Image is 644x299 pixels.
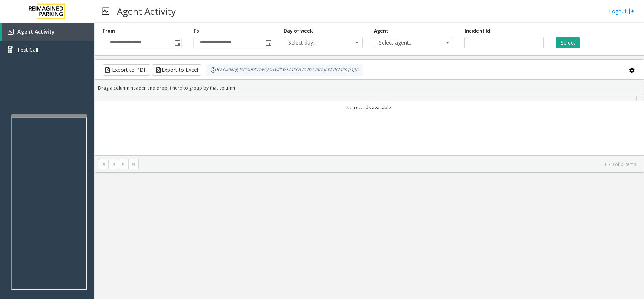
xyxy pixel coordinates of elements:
[374,37,453,48] span: NO DATA FOUND
[210,67,216,73] img: infoIcon.svg
[193,28,199,34] label: To
[629,7,635,15] img: logout
[264,37,272,48] span: Toggle popup
[143,161,636,167] kendo-pager-info: 0 - 0 of 0 items
[113,2,180,20] h3: Agent Activity
[103,64,150,76] button: Export to PDF
[2,23,94,41] a: Agent Activity
[374,37,437,48] span: Select agent...
[95,96,644,155] div: Data table
[152,64,201,76] button: Export to Excel
[17,28,55,35] span: Agent Activity
[609,7,635,15] a: Logout
[284,28,313,34] label: Day of week
[284,37,347,48] span: Select day...
[206,64,363,76] div: By clicking Incident row you will be taken to the incident details page.
[374,28,388,34] label: Agent
[464,28,490,34] label: Incident Id
[95,101,644,114] td: No records available.
[556,37,580,48] button: Select
[95,81,644,95] div: Drag a column header and drop it here to group by that column
[103,28,115,34] label: From
[8,29,14,35] img: 'icon'
[102,2,109,20] img: pageIcon
[17,46,38,54] span: Test Call
[173,37,181,48] span: Toggle popup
